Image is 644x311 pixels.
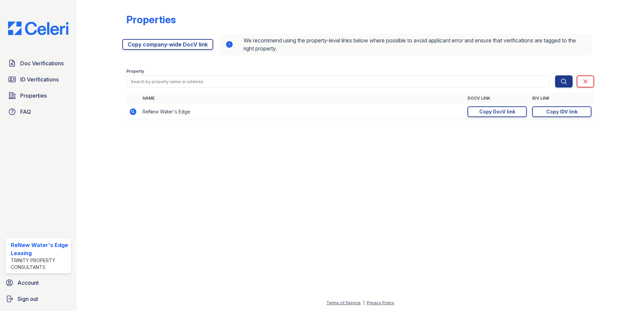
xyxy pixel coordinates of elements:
td: ReNew Water's Edge [140,104,465,120]
a: Copy IDV link [532,106,591,117]
a: Privacy Policy [367,300,394,305]
th: DocV Link [465,93,529,104]
div: Properties [126,13,176,26]
a: Sign out [3,292,74,306]
div: Copy DocV link [479,108,515,115]
a: ID Verifications [5,73,71,86]
span: ID Verifications [20,75,59,83]
span: Doc Verifications [20,59,64,67]
input: Search by property name or address [126,75,550,88]
a: Copy DocV link [468,106,527,117]
a: Terms of Service [326,300,361,305]
th: IDV Link [529,93,594,104]
div: | [363,300,364,305]
img: CE_Logo_Blue-a8612792a0a2168367f1c8372b55b34899dd931a85d93a1a3d3e32e68fde9ad4.png [3,22,74,35]
a: Account [3,276,74,289]
span: FAQ [20,108,31,116]
span: Account [18,279,39,287]
a: Doc Verifications [5,57,71,70]
a: FAQ [5,105,71,118]
a: Copy company-wide DocV link [122,39,213,50]
span: Properties [20,92,47,100]
a: Properties [5,89,71,102]
div: Copy IDV link [546,108,578,115]
div: ReNew Water's Edge Leasing [11,241,68,257]
div: Trinity Property Consultants [11,257,68,271]
label: Property [126,69,144,74]
div: We recommend using the property-level links below where possible to avoid applicant error and ens... [220,34,591,55]
th: Name [140,93,465,104]
span: Sign out [18,295,38,303]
